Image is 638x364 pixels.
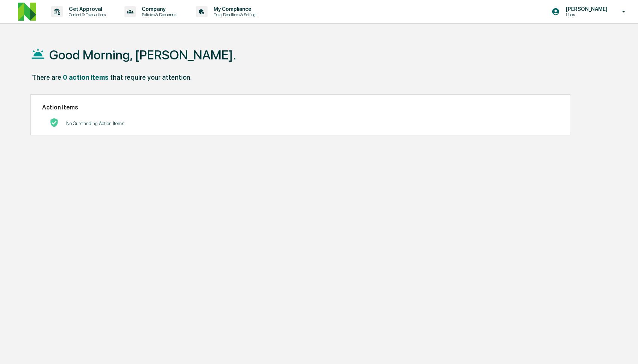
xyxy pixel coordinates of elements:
p: No Outstanding Action Items [66,121,124,126]
p: Users [560,12,611,17]
div: that require your attention. [110,73,192,81]
p: Get Approval [63,6,109,12]
div: 0 action items [63,73,109,81]
p: [PERSON_NAME] [560,6,611,12]
p: Data, Deadlines & Settings [208,12,261,17]
img: logo [18,3,36,21]
p: Company [136,6,181,12]
img: No Actions logo [50,118,59,127]
p: Content & Transactions [63,12,109,17]
h2: Action Items [42,104,559,111]
p: My Compliance [208,6,261,12]
div: There are [32,73,61,81]
p: Policies & Documents [136,12,181,17]
h1: Good Morning, [PERSON_NAME]. [49,47,236,62]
